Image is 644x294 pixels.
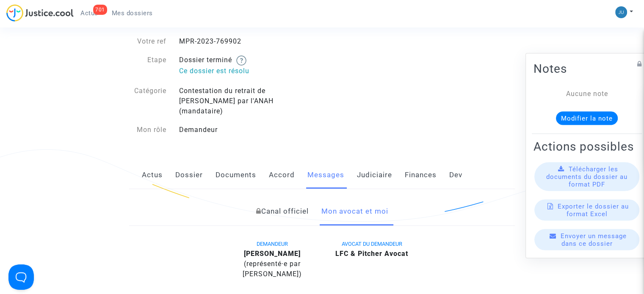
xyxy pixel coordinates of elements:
span: Actus [80,9,98,17]
img: jc-logo.svg [6,4,74,22]
span: AVOCAT DU DEMANDEUR [342,241,402,247]
div: Votre ref [123,36,173,47]
a: Actus [142,161,163,189]
h2: Notes [533,61,640,76]
button: Modifier la note [556,111,618,125]
h2: Actions possibles [533,139,640,154]
a: Mes dossiers [105,7,160,19]
a: Dev [449,161,462,189]
span: Télécharger les documents du dossier au format PDF [546,165,627,188]
a: Canal officiel [256,198,308,225]
div: Dossier terminé [173,55,322,77]
b: [PERSON_NAME] [244,250,301,258]
span: (représenté·e par [PERSON_NAME]) [243,260,302,278]
span: Mes dossiers [112,9,153,17]
div: MPR-2023-769902 [173,36,322,47]
a: Dossier [175,161,203,189]
span: Exporter le dossier au format Excel [558,202,629,217]
img: b1d492b86f2d46b947859bee3e508d1e [615,6,627,18]
a: Mon avocat et moi [321,198,388,225]
img: help.svg [236,55,246,66]
a: Judiciaire [357,161,392,189]
a: Documents [216,161,256,189]
span: DEMANDEUR [257,241,288,247]
b: LFC & Pitcher Avocat [335,250,408,258]
div: 701 [93,5,107,15]
div: Catégorie [123,86,173,116]
a: Finances [405,161,437,189]
a: Messages [307,161,344,189]
a: Accord [269,161,295,189]
div: Aucune note [546,88,627,99]
div: Mon rôle [123,125,173,135]
a: 701Actus [74,7,105,19]
p: Ce dossier est résolu [179,66,316,76]
div: Demandeur [173,125,322,135]
div: Contestation du retrait de [PERSON_NAME] par l'ANAH (mandataire) [173,86,322,116]
span: Envoyer un message dans ce dossier [561,232,627,247]
iframe: Help Scout Beacon - Open [8,264,34,290]
div: Etape [123,55,173,77]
